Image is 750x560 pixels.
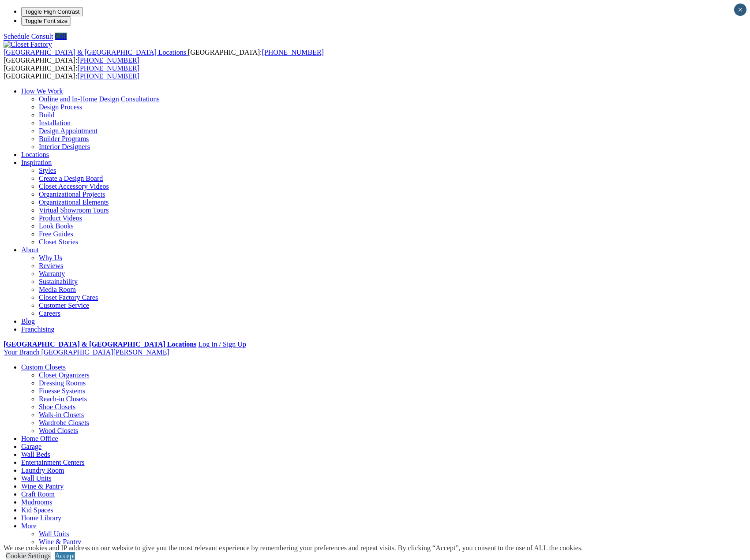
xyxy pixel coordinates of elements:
[39,95,160,103] a: Online and In-Home Design Consultations
[21,482,64,490] a: Wine & Pantry
[21,514,61,522] a: Home Library
[21,498,52,506] a: Mudrooms
[39,411,84,418] a: Walk-in Closets
[39,379,86,387] a: Dressing Rooms
[39,230,73,238] a: Free Guides
[39,294,98,301] a: Closet Factory Cares
[4,544,583,552] div: We use cookies and IP address on our website to give you the most relevant experience by remember...
[21,246,39,254] a: About
[4,49,188,56] a: [GEOGRAPHIC_DATA] & [GEOGRAPHIC_DATA] Locations
[39,206,109,214] a: Virtual Showroom Tours
[39,103,82,111] a: Design Process
[21,317,35,325] a: Blog
[6,552,51,560] a: Cookie Settings
[4,340,196,348] a: [GEOGRAPHIC_DATA] & [GEOGRAPHIC_DATA] Locations
[39,419,89,426] a: Wardrobe Closets
[21,490,55,498] a: Craft Room
[39,387,85,395] a: Finesse Systems
[39,135,89,142] a: Builder Programs
[21,522,37,530] a: More menu text will display only on big screen
[198,340,246,348] a: Log In / Sign Up
[4,33,53,40] a: Schedule Consult
[39,214,82,222] a: Product Videos
[4,49,186,56] span: [GEOGRAPHIC_DATA] & [GEOGRAPHIC_DATA] Locations
[39,403,75,411] a: Shoe Closets
[39,286,76,293] a: Media Room
[262,49,323,56] a: [PHONE_NUMBER]
[4,348,169,356] a: Your Branch [GEOGRAPHIC_DATA][PERSON_NAME]
[39,238,78,246] a: Closet Stories
[39,302,89,309] a: Customer Service
[21,87,63,95] a: How We Work
[39,111,55,119] a: Build
[21,459,85,466] a: Entertainment Centers
[21,159,52,166] a: Inspiration
[21,451,50,458] a: Wall Beds
[78,72,139,80] a: [PHONE_NUMBER]
[21,7,83,16] button: Toggle High Contrast
[39,278,78,285] a: Sustainability
[4,49,324,64] span: [GEOGRAPHIC_DATA]: [GEOGRAPHIC_DATA]:
[4,348,39,356] span: Your Branch
[78,56,139,64] a: [PHONE_NUMBER]
[21,151,49,158] a: Locations
[39,371,90,379] a: Closet Organizers
[39,538,81,545] a: Wine & Pantry
[21,325,55,333] a: Franchising
[4,41,52,49] img: Closet Factory
[39,119,71,127] a: Installation
[39,183,109,190] a: Closet Accessory Videos
[55,552,75,560] a: Accept
[39,127,97,134] a: Design Appointment
[21,16,71,26] button: Toggle Font size
[734,4,746,16] button: Close
[78,64,139,72] a: [PHONE_NUMBER]
[39,427,78,434] a: Wood Closets
[21,443,41,450] a: Garage
[21,506,53,514] a: Kid Spaces
[21,474,51,482] a: Wall Units
[21,467,64,474] a: Laundry Room
[39,310,60,317] a: Careers
[39,190,105,198] a: Organizational Projects
[39,143,90,150] a: Interior Designers
[39,175,103,182] a: Create a Design Board
[25,8,79,15] span: Toggle High Contrast
[39,530,69,538] a: Wall Units
[55,33,67,40] a: Call
[39,167,56,174] a: Styles
[39,395,87,403] a: Reach-in Closets
[39,198,109,206] a: Organizational Elements
[39,254,62,261] a: Why Us
[4,64,139,80] span: [GEOGRAPHIC_DATA]: [GEOGRAPHIC_DATA]:
[21,435,58,442] a: Home Office
[39,270,65,277] a: Warranty
[39,262,63,269] a: Reviews
[39,222,74,230] a: Look Books
[41,348,169,356] span: [GEOGRAPHIC_DATA][PERSON_NAME]
[25,18,67,24] span: Toggle Font size
[21,363,66,371] a: Custom Closets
